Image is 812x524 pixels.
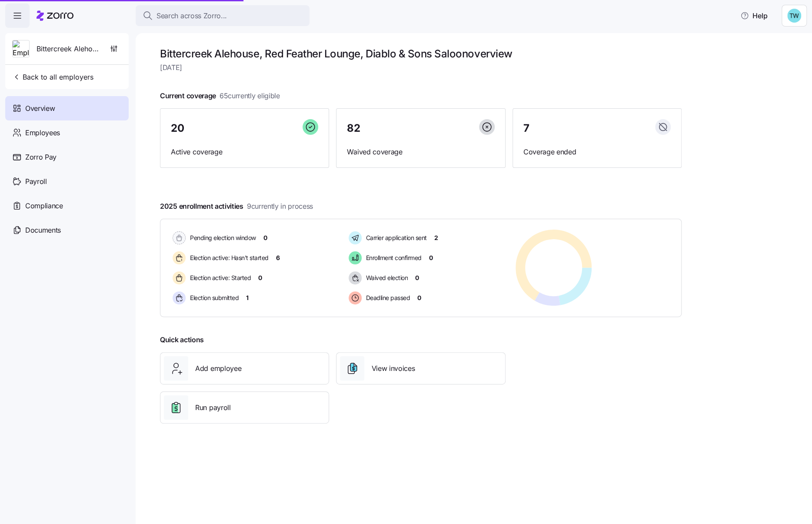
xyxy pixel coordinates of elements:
[171,147,318,157] span: Active coverage
[13,40,29,58] img: Employer logo
[523,123,529,134] span: 7
[523,147,671,157] span: Coverage ended
[5,96,129,120] a: Overview
[160,334,204,345] span: Quick actions
[5,145,129,169] a: Zorro Pay
[12,72,93,82] span: Back to all employers
[187,274,251,282] span: Election active: Started
[160,90,280,101] span: Current coverage
[263,234,267,242] span: 0
[787,9,801,23] img: 32937354431b6fac41268ea6adc9222f
[25,200,63,211] span: Compliance
[371,363,415,374] span: View invoices
[417,294,421,302] span: 0
[25,225,61,236] span: Documents
[415,274,419,282] span: 0
[220,90,280,101] span: 65 currently eligible
[25,152,57,163] span: Zorro Pay
[195,363,241,374] span: Add employee
[187,234,256,242] span: Pending election window
[195,402,230,413] span: Run payroll
[246,294,249,302] span: 1
[363,294,410,302] span: Deadline passed
[434,234,438,242] span: 2
[733,7,775,24] button: Help
[347,147,494,157] span: Waived coverage
[160,201,313,212] span: 2025 enrollment activities
[363,274,408,282] span: Waived election
[247,201,313,212] span: 9 currently in process
[258,274,262,282] span: 0
[187,254,269,262] span: Election active: Hasn't started
[25,176,47,187] span: Payroll
[25,127,60,138] span: Employees
[429,254,433,262] span: 0
[160,62,682,73] span: [DATE]
[5,218,129,242] a: Documents
[5,194,129,218] a: Compliance
[363,234,427,242] span: Carrier application sent
[37,43,99,54] span: Bittercreek Alehouse, Red Feather Lounge, Diablo & Sons Saloon
[5,169,129,194] a: Payroll
[160,47,682,60] h1: Bittercreek Alehouse, Red Feather Lounge, Diablo & Sons Saloon overview
[187,294,239,302] span: Election submitted
[136,5,309,26] button: Search across Zorro...
[363,254,422,262] span: Enrollment confirmed
[740,10,768,21] span: Help
[156,10,227,21] span: Search across Zorro...
[171,123,184,134] span: 20
[276,254,280,262] span: 6
[5,120,129,145] a: Employees
[25,103,55,114] span: Overview
[9,68,97,86] button: Back to all employers
[347,123,360,134] span: 82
